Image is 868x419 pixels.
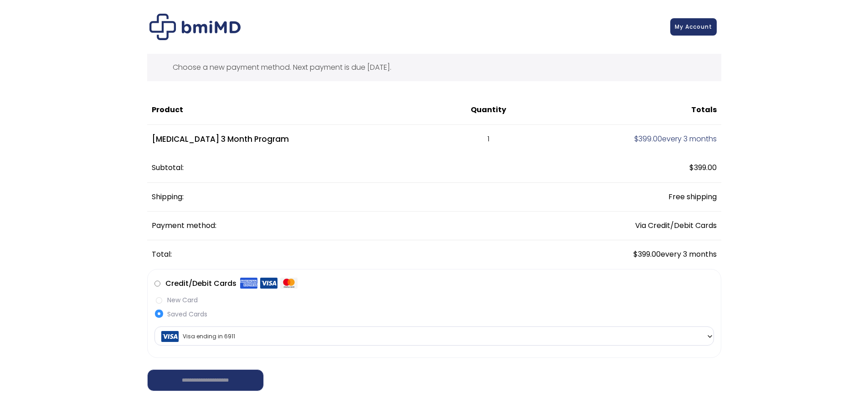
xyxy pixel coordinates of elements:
a: My Account [670,18,717,36]
span: My Account [675,23,712,31]
td: Free shipping [534,183,721,212]
label: Saved Cards [154,310,714,319]
td: [MEDICAL_DATA] 3 Month Program [147,125,443,154]
span: 399.00 [634,134,662,144]
span: Visa ending in 6911 [157,327,711,346]
th: Subtotal: [147,154,534,182]
img: Checkout [149,14,241,40]
img: Mastercard [280,277,298,289]
td: Via Credit/Debit Cards [534,212,721,240]
div: Choose a new payment method. Next payment is due [DATE]. [147,54,721,81]
th: Quantity [443,96,534,124]
span: 399.00 [633,249,661,259]
td: 1 [443,125,534,154]
label: Credit/Debit Cards [165,276,298,291]
td: every 3 months [534,125,721,154]
span: $ [633,249,638,259]
span: $ [689,162,694,173]
img: Visa [260,277,277,289]
td: every 3 months [534,240,721,269]
label: New Card [154,295,714,305]
th: Total: [147,240,534,269]
th: Payment method: [147,212,534,240]
span: 399.00 [689,162,717,173]
img: Amex [240,277,257,289]
th: Product [147,96,443,124]
span: Visa ending in 6911 [154,326,714,346]
span: $ [634,134,638,144]
th: Totals [534,96,721,124]
th: Shipping: [147,183,534,212]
